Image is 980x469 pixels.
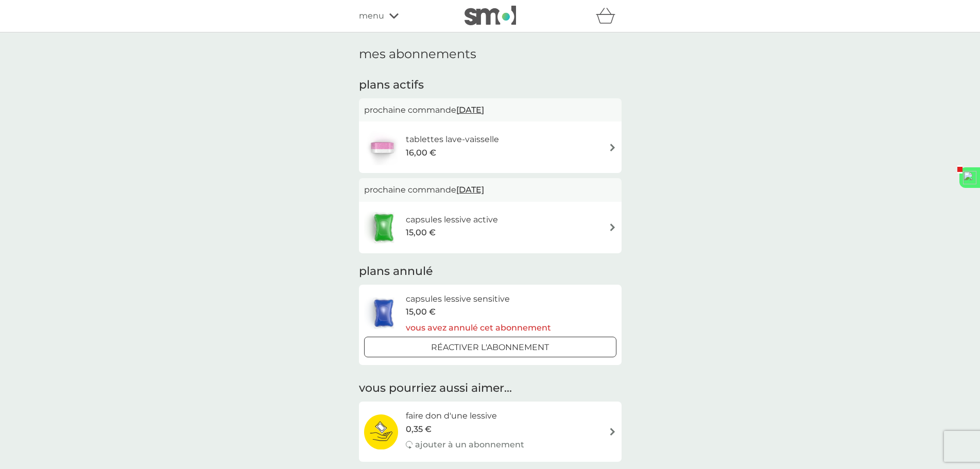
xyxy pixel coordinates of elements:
p: prochaine commande [364,103,616,117]
span: menu [359,9,384,23]
h2: plans actifs [359,77,622,93]
img: smol [465,6,516,25]
span: [DATE] [456,180,484,200]
img: faire don d'une lessive [364,414,399,450]
span: sur vos achats SMOL [29,49,125,59]
button: réactiver l'abonnement [364,337,616,357]
h1: mes abonnements [359,47,622,62]
div: panier [596,6,622,26]
p: vous avez annulé cet abonnement [406,321,551,335]
span: 0,35 € [406,423,432,436]
img: flèche à droite [609,144,616,151]
img: currency-symbol-green-no-circle.svg [11,31,25,45]
div: Dernière chance [44,33,120,43]
span: 2 € [26,32,46,45]
img: flèche à droite [609,428,616,436]
img: flèche à droite [609,223,616,231]
span: de cashback [50,54,129,66]
p: ajouter à un abonnement [415,438,524,451]
span: de cashback [50,31,129,44]
span: 2 € [26,54,46,67]
span: 15,00 € [406,226,436,239]
h6: capsules lessive active [406,213,498,227]
img: logo.svg [963,171,976,184]
img: currency-symbol-alizarin-crimson-no-circle.svg [11,54,25,67]
h2: vous pourriez aussi aimer... [359,380,622,396]
h2: plans annulé [359,264,622,280]
img: capsules lessive active [364,210,403,246]
img: logo-with-title.png [8,7,16,16]
img: capsules lessive sensitive [364,295,403,331]
button: ACTIVER LE CASHBACK [8,67,146,90]
p: réactiver l'abonnement [431,341,549,354]
button: ACTIVER LE CASHBACK [8,89,146,112]
p: prochaine commande [364,183,616,197]
span: sur vos achats SMOL [29,71,125,81]
h6: capsules lessive sensitive [406,292,551,306]
span: 15,00 € [406,305,436,319]
h6: tablettes lave-vaisselle [406,133,499,146]
h6: faire don d'une lessive [406,409,524,423]
button: Renoncer au cashback [38,119,117,128]
img: tablettes lave-vaisselle [364,129,400,165]
span: [DATE] [456,100,484,120]
span: 16,00 € [406,146,436,160]
button: Renoncer au cashback [38,97,117,106]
